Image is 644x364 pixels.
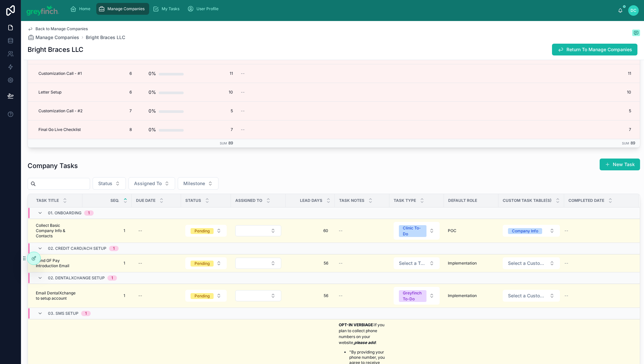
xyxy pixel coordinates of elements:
[185,225,227,237] a: Select Button
[287,127,631,132] span: 7
[162,6,179,11] span: My Tasks
[568,198,604,203] span: Completed Date
[292,228,328,233] span: 60
[622,141,629,145] small: Sum
[241,108,245,114] span: --
[96,90,132,95] span: 6
[287,71,631,76] span: 11
[136,290,177,301] a: --
[138,293,142,298] div: --
[403,290,423,302] div: Greyfinch To-Do
[89,293,125,298] span: 1
[185,257,227,269] button: Select Button
[86,225,128,236] a: 1
[136,258,177,268] a: --
[138,261,142,266] div: --
[38,71,82,76] span: Customization Call - #1
[110,198,119,203] span: Seq.
[502,257,560,269] a: Select Button
[235,225,281,236] button: Select Button
[393,257,440,269] a: Select Button
[113,246,115,251] div: 1
[600,159,640,170] button: New Task
[564,293,631,298] a: --
[26,5,59,16] img: App logo
[235,290,282,302] a: Select Button
[241,127,245,132] span: --
[86,258,128,268] a: 1
[28,34,79,41] a: Manage Companies
[403,225,423,237] div: Clinic To-Do
[564,261,631,266] a: --
[96,127,132,132] span: 8
[195,293,210,299] div: Pending
[564,261,568,266] span: --
[28,26,88,32] a: Back to Manage Companies
[85,311,87,316] div: 1
[48,246,106,251] span: 02. Credit Card/ACH Setup
[228,140,233,145] span: 89
[566,46,632,53] span: Return To Manage Companies
[503,257,560,269] button: Select Button
[289,225,331,236] a: 60
[192,108,233,114] span: 5
[86,34,125,41] a: Bright Braces LLC
[339,228,385,233] a: --
[36,258,79,268] span: Send GF Pay Introduction Email
[48,275,105,281] span: 02. DentalXChange Setup
[48,311,79,316] span: 03. SMS Setup
[28,45,83,54] h1: Bright Braces LLC
[65,2,618,16] div: scrollable content
[178,177,218,190] button: Select Button
[289,290,331,301] a: 56
[631,140,635,145] span: 89
[28,161,78,170] h1: Company Tasks
[136,198,155,203] span: Due Date
[195,261,210,267] div: Pending
[185,3,223,15] a: User Profile
[241,90,245,95] span: --
[394,287,440,305] button: Select Button
[235,257,282,269] a: Select Button
[393,222,440,240] a: Select Button
[111,275,113,281] div: 1
[235,225,282,237] a: Select Button
[508,292,547,299] span: Select a Custom Task Table(s)
[339,293,385,298] a: --
[36,290,79,301] a: Email DentalXchange to setup account
[235,198,262,203] span: Assigned To
[136,225,177,236] a: --
[89,261,125,266] span: 1
[134,180,162,187] span: Assigned To
[96,108,132,114] span: 7
[185,290,227,302] button: Select Button
[241,71,245,76] span: --
[287,108,631,114] span: 5
[128,177,175,190] button: Select Button
[508,227,542,234] button: Unselect COMPANY_INFO
[300,198,322,203] span: Lead Days
[448,293,477,298] span: Implementation
[399,260,426,267] span: Select a Task Type
[68,3,95,15] a: Home
[86,290,128,301] a: 1
[339,322,385,346] p: If you plan to collect phone numbers on your website, :
[235,290,281,301] button: Select Button
[339,228,343,233] span: --
[107,6,145,11] span: Manage Companies
[393,287,440,305] a: Select Button
[631,8,636,13] span: DC
[287,90,631,95] span: 10
[289,258,331,268] a: 56
[79,6,90,11] span: Home
[448,261,477,266] span: Implementation
[149,67,156,80] div: 0%
[96,71,132,76] span: 6
[339,261,385,266] a: --
[35,34,79,41] span: Manage Companies
[38,127,81,132] span: Final Go Live Checklist
[192,90,233,95] span: 10
[339,198,364,203] span: Task Notes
